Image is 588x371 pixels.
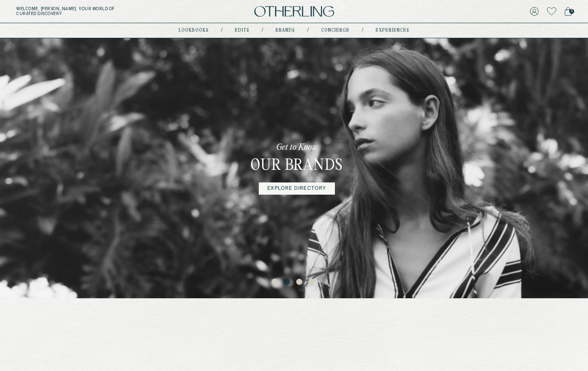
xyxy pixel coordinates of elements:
[251,156,343,176] h3: Our Brands
[569,9,574,14] span: 0
[307,27,309,34] div: /
[308,279,317,287] button: 4
[321,28,350,33] a: concierge
[254,6,334,17] img: logo
[262,27,263,34] div: /
[221,27,223,34] div: /
[296,279,304,287] button: 3
[235,28,249,33] a: Edits
[276,142,317,153] p: Get to Know
[362,27,363,34] div: /
[179,28,209,33] a: lookbooks
[376,28,409,33] a: experiences
[272,279,280,287] button: 1
[259,182,334,195] a: Explore Directory
[284,279,292,287] button: 2
[564,6,572,17] a: 0
[16,7,183,16] h5: Welcome, [PERSON_NAME] . Your world of curated discovery.
[275,28,295,33] a: Brands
